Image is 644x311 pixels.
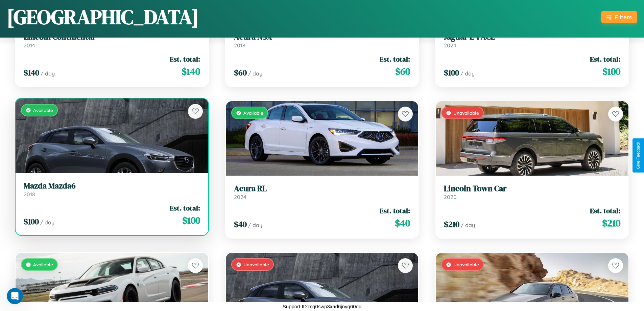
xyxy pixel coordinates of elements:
span: Est. total: [380,54,410,64]
a: Acura NSX2018 [234,32,410,49]
span: Est. total: [590,206,620,216]
span: Available [243,110,263,116]
a: Mazda Mazda62018 [24,181,200,198]
span: / day [41,70,55,77]
span: $ 60 [234,67,247,78]
div: Give Feedback [636,142,641,169]
span: $ 140 [182,65,200,78]
span: $ 40 [395,216,410,230]
span: / day [248,222,262,228]
h3: Mazda Mazda6 [24,181,200,191]
span: $ 100 [602,65,620,78]
a: Lincoln Town Car2020 [444,184,620,200]
span: / day [40,219,54,226]
a: Jaguar E-PACE2024 [444,32,620,49]
span: 2014 [24,42,35,49]
span: $ 140 [24,67,39,78]
span: Unavailable [243,262,269,267]
span: $ 100 [24,216,39,227]
span: 2020 [444,194,457,200]
span: Available [33,107,53,113]
button: Filters [601,11,637,23]
span: 2024 [444,42,456,49]
span: / day [461,222,475,228]
p: Support ID: mg0swp3xad6jnyq60od [283,302,362,311]
span: Est. total: [380,206,410,216]
h1: [GEOGRAPHIC_DATA] [7,3,199,31]
span: Unavailable [453,110,479,116]
span: $ 210 [602,216,620,230]
span: $ 100 [182,214,200,227]
span: $ 60 [395,65,410,78]
a: Acura RL2024 [234,184,410,200]
span: Est. total: [170,203,200,213]
span: Est. total: [170,54,200,64]
span: Available [33,262,53,267]
span: 2018 [234,42,245,49]
h3: Lincoln Town Car [444,184,620,194]
iframe: Intercom live chat [7,288,23,304]
span: $ 40 [234,219,247,230]
span: / day [460,70,475,77]
span: Est. total: [590,54,620,64]
span: $ 210 [444,219,459,230]
span: / day [248,70,262,77]
span: 2018 [24,191,35,198]
h3: Acura RL [234,184,410,194]
div: Filters [615,14,632,21]
a: Lincoln Continental2014 [24,32,200,49]
span: $ 100 [444,67,459,78]
span: 2024 [234,194,246,200]
span: Unavailable [453,262,479,267]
